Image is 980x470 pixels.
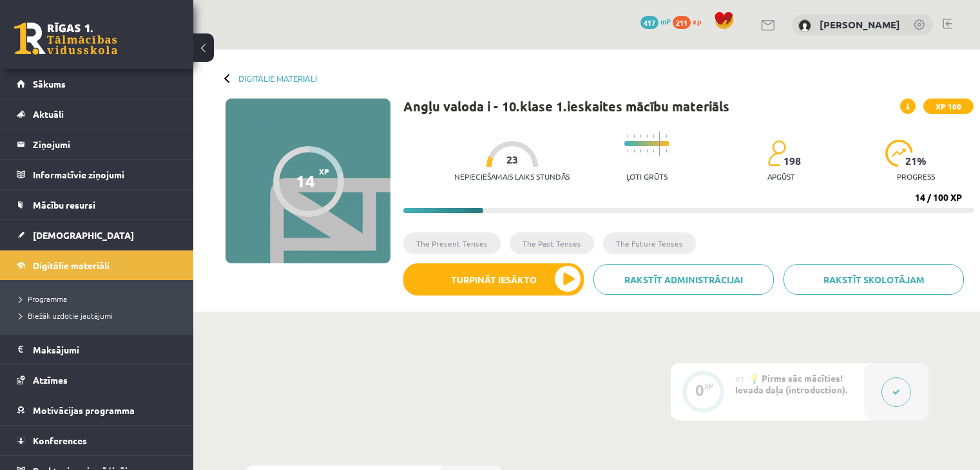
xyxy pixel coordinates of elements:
h1: Angļu valoda i - 10.klase 1.ieskaites mācību materiāls [403,99,729,114]
a: Rakstīt administrācijai [593,264,774,295]
legend: Maksājumi [33,335,177,364]
span: xp [693,16,701,26]
span: Atzīmes [33,374,68,386]
li: The Future Tenses [603,232,696,254]
a: Digitālie materiāli [17,250,177,280]
div: 14 [296,171,315,191]
span: Programma [19,294,67,304]
a: 211 xp [673,16,707,26]
img: icon-short-line-57e1e144782c952c97e751825c79c345078a6d821885a25fce030b3d8c18986b.svg [646,135,648,138]
div: 0 [695,384,704,396]
a: Programma [19,293,180,305]
span: 23 [506,154,518,165]
span: XP 100 [923,99,974,114]
span: 💡 Pirms sāc mācīties! Ievada daļa (introduction). [735,372,847,395]
img: students-c634bb4e5e11cddfef0936a35e636f08e4e9abd3cc4e673bd6f9a4125e45ecb1.svg [767,140,786,167]
div: XP [704,382,713,390]
a: Mācību resursi [17,190,177,220]
span: Digitālie materiāli [33,259,110,271]
span: 21 % [905,155,927,167]
a: Aktuāli [17,99,177,129]
a: Motivācijas programma [17,395,177,425]
span: Biežāk uzdotie jautājumi [19,310,113,321]
img: icon-short-line-57e1e144782c952c97e751825c79c345078a6d821885a25fce030b3d8c18986b.svg [627,149,628,153]
p: apgūst [767,172,795,181]
span: 211 [673,16,691,29]
img: icon-short-line-57e1e144782c952c97e751825c79c345078a6d821885a25fce030b3d8c18986b.svg [666,135,667,138]
a: Biežāk uzdotie jautājumi [19,310,180,321]
li: The Past Tenses [510,232,594,254]
button: Turpināt iesākto [403,263,584,296]
img: icon-short-line-57e1e144782c952c97e751825c79c345078a6d821885a25fce030b3d8c18986b.svg [653,135,654,138]
a: Konferences [17,426,177,455]
img: icon-short-line-57e1e144782c952c97e751825c79c345078a6d821885a25fce030b3d8c18986b.svg [653,149,654,153]
img: icon-short-line-57e1e144782c952c97e751825c79c345078a6d821885a25fce030b3d8c18986b.svg [666,149,667,153]
span: 417 [640,16,658,29]
p: Ļoti grūts [626,172,668,181]
p: Nepieciešamais laiks stundās [454,172,570,181]
legend: Informatīvie ziņojumi [33,160,177,189]
img: Kristiāna Jansone [798,19,811,32]
span: XP [319,167,329,176]
legend: Ziņojumi [33,129,177,159]
a: Digitālie materiāli [238,73,317,83]
span: Sākums [33,78,66,89]
img: icon-short-line-57e1e144782c952c97e751825c79c345078a6d821885a25fce030b3d8c18986b.svg [627,135,628,138]
a: Atzīmes [17,365,177,395]
img: icon-short-line-57e1e144782c952c97e751825c79c345078a6d821885a25fce030b3d8c18986b.svg [646,149,648,153]
a: 417 mP [640,16,671,26]
a: Rakstīt skolotājam [783,264,964,295]
a: Rīgas 1. Tālmācības vidusskola [14,23,117,55]
span: Motivācijas programma [33,404,135,416]
img: icon-progress-161ccf0a02000e728c5f80fcf4c31c7af3da0e1684b2b1d7c360e028c24a22f1.svg [885,140,913,167]
img: icon-short-line-57e1e144782c952c97e751825c79c345078a6d821885a25fce030b3d8c18986b.svg [640,149,641,153]
img: icon-short-line-57e1e144782c952c97e751825c79c345078a6d821885a25fce030b3d8c18986b.svg [633,135,635,138]
a: Maksājumi [17,335,177,364]
span: Aktuāli [33,108,64,120]
span: 198 [783,155,801,167]
p: progress [897,172,935,181]
span: #1 [735,373,745,384]
span: [DEMOGRAPHIC_DATA] [33,229,134,241]
a: [PERSON_NAME] [820,18,900,31]
img: icon-short-line-57e1e144782c952c97e751825c79c345078a6d821885a25fce030b3d8c18986b.svg [640,135,641,138]
span: Konferences [33,435,87,446]
a: Informatīvie ziņojumi [17,160,177,189]
span: mP [660,16,671,26]
span: Mācību resursi [33,199,95,211]
a: [DEMOGRAPHIC_DATA] [17,220,177,250]
li: The Present Tenses [403,232,501,254]
a: Sākums [17,69,177,99]
img: icon-short-line-57e1e144782c952c97e751825c79c345078a6d821885a25fce030b3d8c18986b.svg [633,149,635,153]
img: icon-long-line-d9ea69661e0d244f92f715978eff75569469978d946b2353a9bb055b3ed8787d.svg [659,131,660,156]
a: Ziņojumi [17,129,177,159]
